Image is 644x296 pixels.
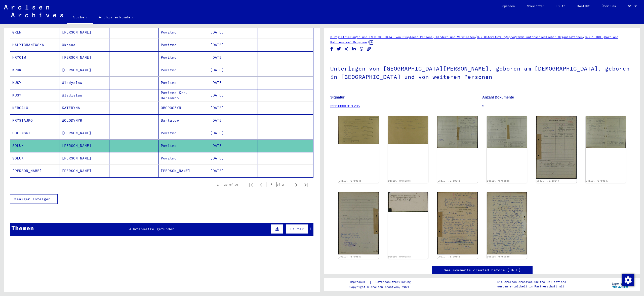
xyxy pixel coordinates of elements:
a: DocID: 79750847 [339,255,361,258]
mat-cell: GREN [10,26,60,39]
a: DocID: 79750849 [438,255,460,258]
span: Datensätze gefunden [132,227,175,231]
p: 5 [482,104,634,109]
mat-cell: [DATE] [208,64,258,76]
mat-cell: [DATE] [208,39,258,51]
a: DocID: 79750847 [537,179,559,182]
mat-cell: [DATE] [208,51,258,64]
img: 002.jpg [388,116,428,144]
img: 001.jpg [437,116,478,148]
button: Previous page [256,180,266,190]
b: Signatur [330,95,345,99]
a: DocID: 79750848 [388,255,411,258]
p: Copyright © Arolsen Archives, 2021 [349,285,417,289]
mat-cell: OBOROSZYN [159,102,208,114]
mat-cell: SOLUK [10,152,60,165]
mat-cell: [DATE] [208,77,258,89]
mat-cell: KUSY [10,77,60,89]
img: yv_logo.png [611,278,630,290]
mat-cell: Powitno Krs. Bereskno [159,89,208,102]
a: Archiv erkunden [93,11,139,23]
a: DocID: 79750845 [388,179,411,182]
span: 4 [129,227,132,231]
mat-cell: Wladislaw [60,89,109,102]
mat-cell: Oksana [60,39,109,51]
button: Share on WhatsApp [359,46,364,52]
mat-cell: Powitno [159,51,208,64]
img: 001.jpg [536,116,577,179]
mat-cell: Powitno [159,77,208,89]
div: | [349,279,417,285]
mat-cell: SOLUK [10,140,60,152]
button: Share on Twitter [336,46,342,52]
img: 003.jpg [338,192,379,254]
a: DocID: 79750845 [339,179,361,182]
mat-cell: KUSY [10,89,60,102]
button: Share on Xing [344,46,349,52]
mat-cell: Powitno [159,127,208,139]
div: Zustimmung ändern [622,274,634,286]
span: / [475,35,477,39]
p: Die Arolsen Archives Online-Collections [497,280,566,284]
mat-cell: [PERSON_NAME] [60,140,109,152]
mat-cell: [PERSON_NAME] [10,165,60,177]
a: Datenschutzerklärung [372,279,417,285]
mat-cell: Bartatow [159,114,208,127]
span: DE [628,5,633,8]
mat-cell: PRYSTAJKO [10,114,60,127]
mat-cell: MERCALO [10,102,60,114]
mat-cell: KRUK [10,64,60,76]
mat-cell: [PERSON_NAME] [159,165,208,177]
button: Weniger anzeigen [10,194,58,204]
img: Arolsen_neg.svg [4,5,63,17]
mat-cell: [PERSON_NAME] [60,165,109,177]
mat-cell: SOLINSKI [10,127,60,139]
mat-cell: [PERSON_NAME] [60,127,109,139]
button: Share on Facebook [329,46,334,52]
span: Weniger anzeigen [14,197,51,201]
a: DocID: 79750847 [586,179,609,182]
button: Last page [301,180,311,190]
a: 3.2 Unterstützungsprogramme unterschiedlicher Organisationen [477,35,583,39]
a: DocID: 79750846 [487,179,510,182]
mat-cell: HALYTCHANIWSKA [10,39,60,51]
img: 001.jpg [437,192,478,254]
a: 32110000 319.205 [330,104,360,108]
mat-cell: [DATE] [208,140,258,152]
div: Themen [11,223,34,233]
img: Zustimmung ändern [622,274,634,286]
button: Copy link [366,46,372,52]
div: of 2 [266,182,291,187]
a: Impressum [349,279,369,285]
span: / [583,35,585,39]
mat-cell: Powitno [159,26,208,39]
button: First page [246,180,256,190]
a: DocID: 79750846 [438,179,460,182]
mat-cell: [DATE] [208,152,258,165]
mat-cell: Powitno [159,140,208,152]
mat-cell: HRYCIW [10,51,60,64]
p: wurden entwickelt in Partnerschaft mit [497,284,566,289]
button: Share on LinkedIn [351,46,357,52]
b: Anzahl Dokumente [482,95,514,99]
button: Next page [291,180,301,190]
mat-cell: [PERSON_NAME] [60,51,109,64]
mat-cell: [DATE] [208,127,258,139]
mat-cell: [DATE] [208,26,258,39]
div: 1 – 25 of 26 [217,182,238,187]
a: See comments created before [DATE] [444,268,521,273]
mat-cell: [PERSON_NAME] [60,152,109,165]
mat-cell: Powitno [159,152,208,165]
mat-cell: [DATE] [208,89,258,102]
mat-cell: [PERSON_NAME] [60,64,109,76]
mat-cell: [DATE] [208,114,258,127]
mat-cell: Powitno [159,39,208,51]
img: 002.jpg [586,116,626,148]
a: DocID: 79750849 [487,255,510,258]
mat-cell: [PERSON_NAME] [60,26,109,39]
mat-cell: [DATE] [208,165,258,177]
img: 002.jpg [487,116,527,148]
mat-cell: KATERYNA [60,102,109,114]
mat-cell: [DATE] [208,102,258,114]
button: Filter [286,224,308,234]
